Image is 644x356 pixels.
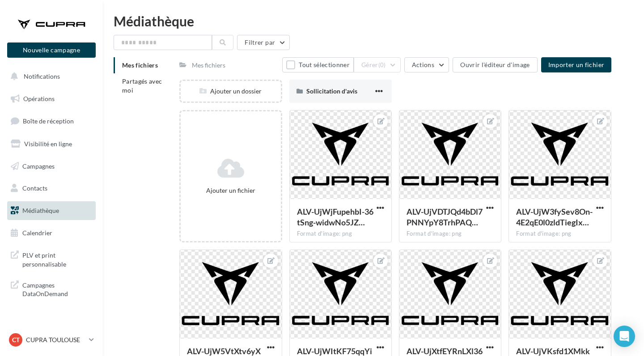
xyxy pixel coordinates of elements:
[516,230,603,238] div: Format d'image: png
[5,89,97,108] a: Opérations
[22,279,92,298] span: Campagnes DataOnDemand
[453,57,537,72] button: Ouvrir l'éditeur d'image
[306,87,357,95] span: Sollicitation d'avis
[412,61,434,68] span: Actions
[5,111,97,131] a: Boîte de réception
[22,184,47,192] span: Contacts
[5,179,97,198] a: Contacts
[5,135,97,153] a: Visibilité en ligne
[237,35,290,50] button: Filtrer par
[614,326,635,347] div: Open Intercom Messenger
[5,157,97,176] a: Campagnes
[5,201,97,220] a: Médiathèque
[22,207,59,214] span: Médiathèque
[5,275,97,302] a: Campagnes DataOnDemand
[122,77,162,94] span: Partagés avec moi
[22,229,52,237] span: Calendrier
[114,14,633,28] div: Médiathèque
[354,57,401,72] button: Gérer(0)
[378,61,386,68] span: (0)
[297,207,373,227] span: ALV-UjWjFupehbI-36tSng-widwNo5JZdcfiDXQ8VVkBzRWwlNvjZC2w
[26,335,85,344] p: CUPRA TOULOUSE
[548,61,605,68] span: Importer un fichier
[7,331,96,348] a: CT CUPRA TOULOUSE
[181,87,280,96] div: Ajouter un dossier
[516,207,593,227] span: ALV-UjW3fySev8On-4E2qE0l0zldTiegIxSyZ11br3Tn8z1CxKOzJ_7s
[24,72,60,80] span: Notifications
[407,230,494,238] div: Format d'image: png
[12,335,20,344] span: CT
[282,57,354,72] button: Tout sélectionner
[297,230,384,238] div: Format d'image: png
[404,57,449,72] button: Actions
[122,61,158,69] span: Mes fichiers
[22,162,55,170] span: Campagnes
[5,224,97,242] a: Calendrier
[192,61,225,70] div: Mes fichiers
[407,207,483,227] span: ALV-UjVDTJQd4bDl7PNNYpY8TrhPAQHgD611TKU8JWYUH1SiC5f4Tz6p
[23,95,55,102] span: Opérations
[5,67,94,86] button: Notifications
[23,117,74,125] span: Boîte de réception
[24,140,72,148] span: Visibilité en ligne
[541,57,612,72] button: Importer un fichier
[7,42,96,58] button: Nouvelle campagne
[5,246,97,272] a: PLV et print personnalisable
[22,249,92,268] span: PLV et print personnalisable
[184,186,277,195] div: Ajouter un fichier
